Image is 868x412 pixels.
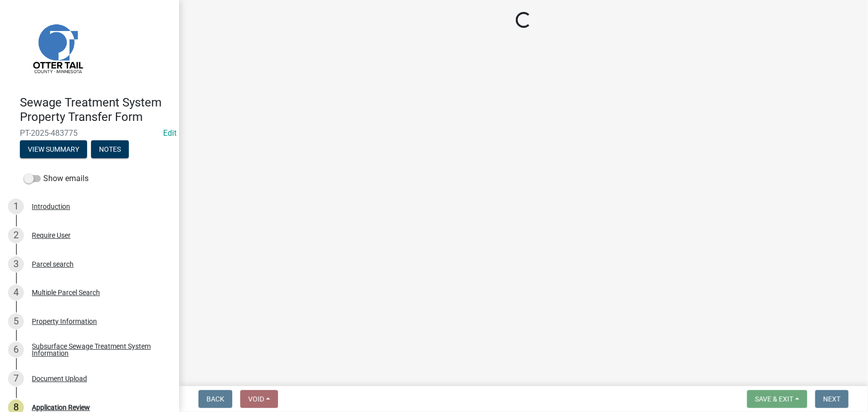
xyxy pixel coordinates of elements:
wm-modal-confirm: Edit Application Number [163,128,177,138]
wm-modal-confirm: Notes [91,146,129,154]
button: Save & Exit [747,390,807,408]
label: Show emails [24,173,89,185]
div: Multiple Parcel Search [32,289,100,296]
div: Parcel search [32,261,74,268]
div: Subsurface Sewage Treatment System Information [32,343,163,357]
span: PT-2025-483775 [20,128,159,138]
a: Edit [163,128,177,138]
div: 3 [8,256,24,272]
button: Void [240,390,278,408]
div: 2 [8,227,24,243]
div: Property Information [32,318,97,325]
span: Next [823,395,841,403]
div: Application Review [32,404,90,411]
div: 6 [8,342,24,358]
button: Next [815,390,849,408]
button: View Summary [20,140,87,158]
div: 4 [8,285,24,301]
img: Otter Tail County, Minnesota [20,10,95,85]
button: Notes [91,140,129,158]
div: 7 [8,371,24,387]
div: 1 [8,199,24,214]
div: Require User [32,232,71,239]
span: Void [248,395,264,403]
wm-modal-confirm: Summary [20,146,87,154]
div: Introduction [32,203,70,210]
div: 5 [8,313,24,329]
span: Back [206,395,224,403]
div: Document Upload [32,375,87,382]
button: Back [198,390,232,408]
h4: Sewage Treatment System Property Transfer Form [20,96,171,124]
span: Save & Exit [755,395,793,403]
